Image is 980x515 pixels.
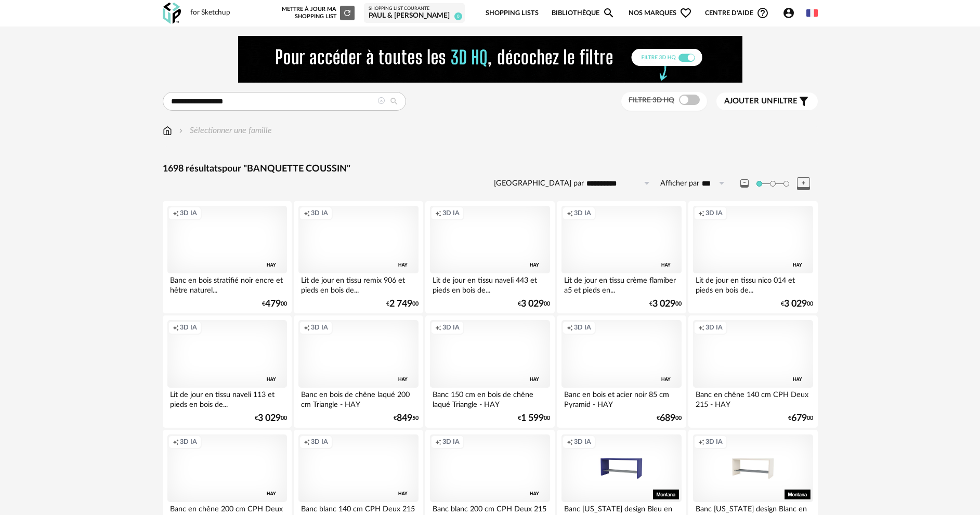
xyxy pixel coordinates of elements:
div: € 00 [386,300,419,308]
span: 3 029 [784,300,807,308]
div: Sélectionner une famille [177,125,272,137]
a: Creation icon 3D IA Lit de jour en tissu nico 014 et pieds en bois de... €3 02900 [688,201,817,313]
span: Creation icon [435,209,441,217]
img: FILTRE%20HQ%20NEW_V1%20(4).gif [238,36,742,83]
span: Creation icon [304,209,310,217]
div: Banc en bois de chêne laqué 200 cm Triangle - HAY [298,388,418,408]
div: Banc 150 cm en bois de chêne laqué Triangle - HAY [430,388,550,408]
span: Creation icon [698,323,704,332]
span: Help Circle Outline icon [756,7,769,19]
a: Creation icon 3D IA Banc en bois stratifié noir encre et hêtre naturel... €47900 [163,201,292,313]
span: Creation icon [567,438,573,446]
span: Creation icon [698,438,704,446]
div: Mettre à jour ma Shopping List [280,6,355,20]
span: 849 [397,415,412,422]
span: Creation icon [304,323,310,332]
a: Shopping Lists [486,1,539,25]
label: [GEOGRAPHIC_DATA] par [494,179,584,189]
span: 0 [454,12,462,20]
span: 3D IA [311,323,328,332]
img: svg+xml;base64,PHN2ZyB3aWR0aD0iMTYiIGhlaWdodD0iMTciIHZpZXdCb3g9IjAgMCAxNiAxNyIgZmlsbD0ibm9uZSIgeG... [163,125,172,137]
span: Centre d'aideHelp Circle Outline icon [705,7,769,19]
span: Nos marques [629,1,692,25]
span: pour "BANQUETTE COUSSIN" [222,164,350,174]
div: Banc en bois et acier noir 85 cm Pyramid - HAY [561,388,681,408]
span: Filter icon [798,95,810,108]
span: 3D IA [705,323,723,332]
span: 3D IA [180,438,197,446]
div: for Sketchup [190,8,230,18]
div: Lit de jour en tissu crème flamiber a5 et pieds en... [561,273,681,294]
span: Creation icon [304,438,310,446]
div: Lit de jour en tissu naveli 443 et pieds en bois de... [430,273,550,294]
span: Account Circle icon [782,7,795,19]
a: Creation icon 3D IA Banc en bois de chêne laqué 200 cm Triangle - HAY €84950 [294,315,423,428]
span: Creation icon [173,209,179,217]
span: 679 [791,415,807,422]
span: filtre [724,96,798,107]
span: Account Circle icon [782,7,800,19]
span: 479 [265,300,281,308]
span: Creation icon [173,323,179,332]
span: 3D IA [442,209,460,217]
div: Shopping List courante [369,6,460,12]
a: Creation icon 3D IA Banc en chêne 140 cm CPH Deux 215 - HAY €67900 [688,315,817,428]
span: 3D IA [311,209,328,217]
span: Refresh icon [343,10,352,16]
a: Creation icon 3D IA Lit de jour en tissu naveli 443 et pieds en bois de... €3 02900 [425,201,554,313]
button: Ajouter unfiltre Filter icon [716,93,818,110]
span: Creation icon [173,438,179,446]
label: Afficher par [660,179,699,189]
a: Shopping List courante PAUL & [PERSON_NAME] 0 [369,6,460,21]
div: € 00 [657,415,682,422]
div: PAUL & [PERSON_NAME] [369,11,460,21]
span: Creation icon [567,323,573,332]
div: € 00 [518,415,550,422]
span: Creation icon [698,209,704,217]
span: 1 599 [521,415,544,422]
span: Creation icon [435,323,441,332]
span: 3D IA [705,438,723,446]
div: € 00 [518,300,550,308]
img: svg+xml;base64,PHN2ZyB3aWR0aD0iMTYiIGhlaWdodD0iMTYiIHZpZXdCb3g9IjAgMCAxNiAxNiIgZmlsbD0ibm9uZSIgeG... [177,125,185,137]
a: Creation icon 3D IA Lit de jour en tissu remix 906 et pieds en bois de... €2 74900 [294,201,423,313]
div: Lit de jour en tissu remix 906 et pieds en bois de... [298,273,418,294]
span: Heart Outline icon [680,7,692,19]
span: 3D IA [442,438,460,446]
span: 3D IA [574,438,591,446]
a: BibliothèqueMagnify icon [552,1,615,25]
div: € 00 [781,300,813,308]
span: Filtre 3D HQ [629,97,674,104]
div: Banc en chêne 140 cm CPH Deux 215 - HAY [693,388,813,408]
div: € 00 [788,415,813,422]
span: 3D IA [180,209,197,217]
span: Ajouter un [724,97,773,105]
img: OXP [163,3,181,24]
span: Creation icon [567,209,573,217]
span: 3D IA [442,323,460,332]
div: € 50 [394,415,419,422]
span: Magnify icon [603,7,615,19]
span: 2 749 [389,300,412,308]
span: 3D IA [574,209,591,217]
div: Lit de jour en tissu nico 014 et pieds en bois de... [693,273,813,294]
span: 3D IA [180,323,197,332]
div: € 00 [255,415,287,422]
a: Creation icon 3D IA Banc 150 cm en bois de chêne laqué Triangle - HAY €1 59900 [425,315,554,428]
img: fr [806,7,818,19]
div: Banc en bois stratifié noir encre et hêtre naturel... [167,273,287,294]
a: Creation icon 3D IA Lit de jour en tissu crème flamiber a5 et pieds en... €3 02900 [557,201,686,313]
span: 3 029 [521,300,544,308]
span: 689 [660,415,675,422]
span: 3D IA [311,438,328,446]
span: Creation icon [435,438,441,446]
div: Lit de jour en tissu naveli 113 et pieds en bois de... [167,388,287,408]
a: Creation icon 3D IA Lit de jour en tissu naveli 113 et pieds en bois de... €3 02900 [163,315,292,428]
div: € 00 [262,300,287,308]
div: € 00 [649,300,682,308]
span: 3 029 [258,415,281,422]
a: Creation icon 3D IA Banc en bois et acier noir 85 cm Pyramid - HAY €68900 [557,315,686,428]
span: 3D IA [705,209,723,217]
span: 3 029 [652,300,675,308]
div: 1698 résultats [163,163,818,175]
